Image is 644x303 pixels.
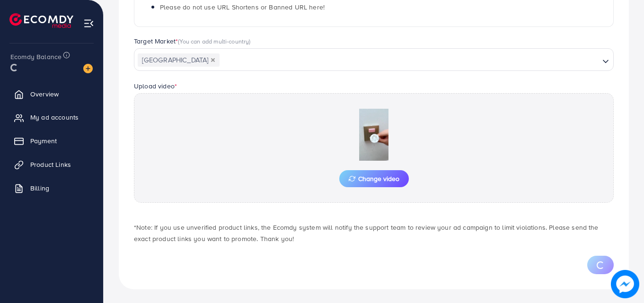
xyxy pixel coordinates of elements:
[30,160,71,169] span: Product Links
[7,179,96,198] a: Billing
[211,58,215,62] button: Deselect Pakistan
[138,53,220,67] span: [GEOGRAPHIC_DATA]
[134,36,251,46] label: Target Market
[7,131,96,150] a: Payment
[221,53,599,68] input: Search for option
[83,64,93,73] img: image
[178,37,250,45] span: (You can add multi-country)
[339,170,409,187] button: Change video
[349,175,399,182] span: Change video
[134,222,614,244] p: *Note: If you use unverified product links, the Ecomdy system will notify the support team to rev...
[7,85,96,104] a: Overview
[30,136,57,146] span: Payment
[326,109,421,161] img: Preview Image
[134,81,177,91] label: Upload video
[9,13,73,28] img: logo
[7,108,96,127] a: My ad accounts
[10,52,62,61] span: Ecomdy Balance
[160,2,325,12] span: Please do not use URL Shortens or Banned URL here!
[83,18,94,29] img: menu
[611,270,639,298] img: image
[30,89,59,99] span: Overview
[7,155,96,174] a: Product Links
[30,113,79,122] span: My ad accounts
[30,183,49,193] span: Billing
[134,48,614,71] div: Search for option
